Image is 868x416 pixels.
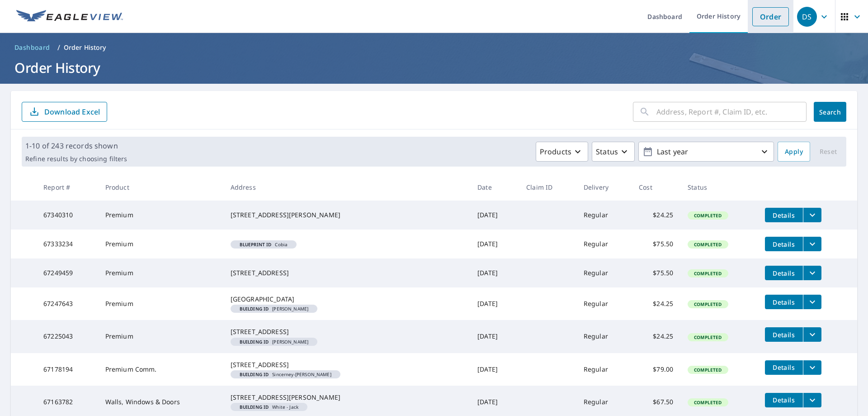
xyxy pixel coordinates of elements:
[470,320,519,353] td: [DATE]
[689,334,727,340] span: Completed
[234,306,314,311] span: [PERSON_NAME]
[689,301,727,307] span: Completed
[470,230,519,258] td: [DATE]
[656,99,807,124] input: Address, Report #, Claim ID, etc.
[778,142,810,162] button: Apply
[638,142,774,162] button: Last year
[22,102,107,122] button: Download Excel
[797,7,817,27] div: DS
[11,40,857,55] nav: breadcrumb
[632,353,680,386] td: $79.00
[770,240,797,249] span: Details
[98,201,223,230] td: Premium
[98,353,223,386] td: Premium Comm.
[231,210,463,220] div: [STREET_ADDRESS][PERSON_NAME]
[36,174,98,201] th: Report #
[803,266,821,280] button: filesDropdownBtn-67249459
[576,174,632,201] th: Delivery
[680,174,757,201] th: Status
[98,174,223,201] th: Product
[470,174,519,201] th: Date
[689,270,727,277] span: Completed
[632,320,680,353] td: $24.25
[765,327,803,342] button: detailsBtn-67225043
[653,144,759,160] p: Last year
[803,208,821,222] button: filesDropdownBtn-67340310
[576,320,632,353] td: Regular
[240,405,269,409] em: Building ID
[770,298,797,306] span: Details
[596,146,618,157] p: Status
[231,295,463,304] div: [GEOGRAPHIC_DATA]
[803,360,821,375] button: filesDropdownBtn-67178194
[519,174,576,201] th: Claim ID
[592,142,635,162] button: Status
[231,393,463,402] div: [STREET_ADDRESS][PERSON_NAME]
[11,40,54,55] a: Dashboard
[36,258,98,287] td: 67249459
[770,211,797,220] span: Details
[223,174,471,201] th: Address
[36,201,98,230] td: 67340310
[785,146,803,158] span: Apply
[240,242,272,247] em: Blueprint ID
[689,241,727,248] span: Completed
[234,372,337,377] span: Sincerney-[PERSON_NAME]
[231,360,463,369] div: [STREET_ADDRESS]
[689,399,727,406] span: Completed
[240,372,269,377] em: Building ID
[632,201,680,230] td: $24.25
[765,208,803,222] button: detailsBtn-67340310
[814,102,846,122] button: Search
[36,230,98,258] td: 67333234
[57,42,60,53] li: /
[632,287,680,320] td: $24.25
[14,43,50,52] span: Dashboard
[536,142,588,162] button: Products
[632,174,680,201] th: Cost
[689,212,727,219] span: Completed
[36,320,98,353] td: 67225043
[803,327,821,342] button: filesDropdownBtn-67225043
[240,306,269,311] em: Building ID
[470,258,519,287] td: [DATE]
[821,108,839,116] span: Search
[803,393,821,407] button: filesDropdownBtn-67163782
[470,201,519,230] td: [DATE]
[576,201,632,230] td: Regular
[234,339,314,344] span: [PERSON_NAME]
[25,155,127,163] p: Refine results by choosing filters
[36,353,98,386] td: 67178194
[540,146,571,157] p: Products
[770,396,797,404] span: Details
[803,237,821,251] button: filesDropdownBtn-67333234
[36,287,98,320] td: 67247643
[632,258,680,287] td: $75.50
[231,327,463,336] div: [STREET_ADDRESS]
[64,43,106,52] p: Order History
[752,7,789,26] a: Order
[770,363,797,372] span: Details
[689,367,727,373] span: Completed
[234,405,304,409] span: White - Jack
[98,287,223,320] td: Premium
[470,287,519,320] td: [DATE]
[98,320,223,353] td: Premium
[765,266,803,280] button: detailsBtn-67249459
[11,58,857,77] h1: Order History
[770,330,797,339] span: Details
[576,353,632,386] td: Regular
[44,107,100,117] p: Download Excel
[576,258,632,287] td: Regular
[470,353,519,386] td: [DATE]
[98,230,223,258] td: Premium
[576,230,632,258] td: Regular
[770,269,797,277] span: Details
[576,287,632,320] td: Regular
[16,10,123,24] img: EV Logo
[765,237,803,251] button: detailsBtn-67333234
[240,339,269,344] em: Building ID
[234,242,293,247] span: Cobia
[765,360,803,375] button: detailsBtn-67178194
[98,258,223,287] td: Premium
